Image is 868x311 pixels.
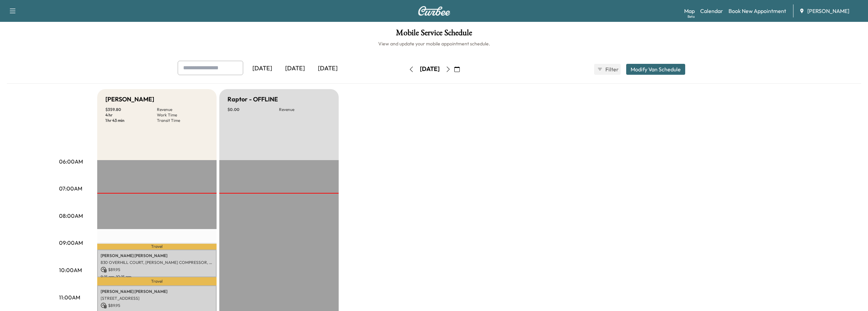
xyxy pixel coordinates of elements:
button: Filter [594,64,621,75]
p: 06:00AM [59,157,83,166]
h5: [PERSON_NAME] [105,95,154,104]
div: [DATE] [279,61,311,76]
p: $ 89.95 [101,302,213,309]
div: Beta [688,14,695,19]
p: [PERSON_NAME] [PERSON_NAME] [101,253,213,258]
p: [PERSON_NAME] [PERSON_NAME] [101,289,213,294]
img: Curbee Logo [418,6,451,16]
p: Revenue [157,107,208,112]
p: $ 359.80 [105,107,157,112]
a: MapBeta [684,7,695,15]
span: [PERSON_NAME] [807,7,849,15]
p: Travel [97,244,217,250]
div: [DATE] [246,61,279,76]
p: [STREET_ADDRESS] [101,296,213,301]
p: 08:00AM [59,212,83,220]
p: Transit Time [157,118,208,123]
h5: Raptor - OFFLINE [227,95,278,104]
p: 10:00AM [59,266,82,274]
p: 830 OVERHILL COURT, [PERSON_NAME] COMPRESSOR, [GEOGRAPHIC_DATA], [GEOGRAPHIC_DATA] [101,260,213,265]
div: [DATE] [420,65,440,73]
p: $ 0.00 [227,107,279,112]
button: Modify Van Schedule [626,64,685,75]
p: 09:00AM [59,239,83,247]
p: 9:15 am - 10:15 am [101,274,213,280]
p: 1 hr 43 min [105,118,157,123]
p: $ 89.95 [101,267,213,273]
p: Revenue [279,107,330,112]
span: Filter [605,65,618,73]
p: 07:00AM [59,184,82,193]
p: 4 hr [105,112,157,118]
h6: View and update your mobile appointment schedule. [7,40,861,47]
div: [DATE] [311,61,344,76]
h1: Mobile Service Schedule [7,29,861,40]
a: Calendar [700,7,723,15]
p: 11:00AM [59,293,80,301]
p: Work Time [157,112,208,118]
p: Travel [97,277,217,285]
a: Book New Appointment [729,7,786,15]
